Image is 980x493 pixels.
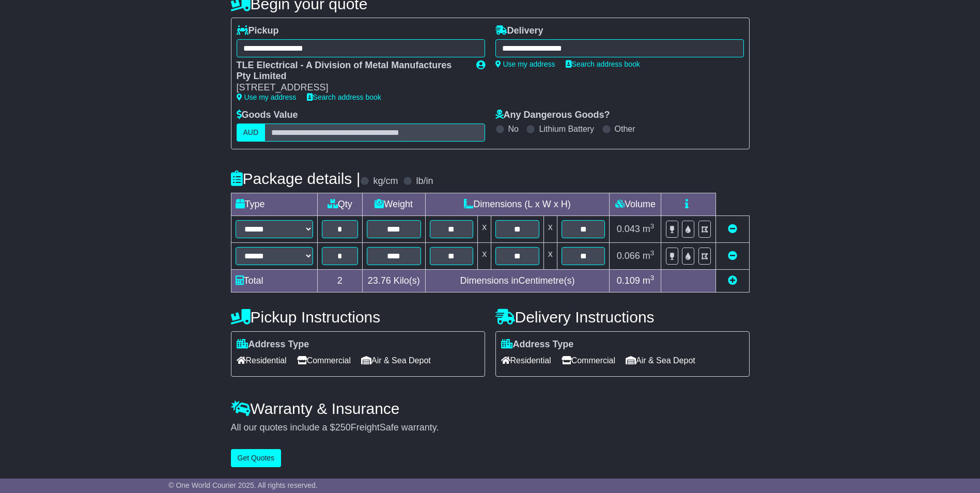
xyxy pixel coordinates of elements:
[168,481,318,489] span: © One World Courier 2025. All rights reserved.
[508,124,519,134] label: No
[361,352,431,368] span: Air & Sea Depot
[237,124,266,142] label: AUD
[362,193,425,215] td: Weight
[650,249,655,257] sup: 3
[231,309,485,326] h4: Pickup Instructions
[650,274,655,282] sup: 3
[307,93,381,101] a: Search address book
[728,251,737,261] a: Remove this item
[231,193,317,215] td: Type
[617,251,640,261] span: 0.066
[728,224,737,234] a: Remove this item
[317,269,362,292] td: 2
[610,193,661,215] td: Volume
[650,222,655,230] sup: 3
[237,339,309,350] label: Address Type
[478,242,491,269] td: x
[543,242,557,269] td: x
[643,224,655,234] span: m
[231,269,317,292] td: Total
[495,60,555,68] a: Use my address
[231,400,750,417] h4: Warranty & Insurance
[362,269,425,292] td: Kilo(s)
[495,309,750,326] h4: Delivery Instructions
[297,352,351,368] span: Commercial
[562,352,615,368] span: Commercial
[237,25,279,37] label: Pickup
[643,251,655,261] span: m
[626,352,695,368] span: Air & Sea Depot
[543,215,557,242] td: x
[237,93,297,101] a: Use my address
[495,110,610,121] label: Any Dangerous Goods?
[539,124,594,134] label: Lithium Battery
[237,352,287,368] span: Residential
[617,275,640,286] span: 0.109
[231,449,282,467] button: Get Quotes
[237,60,466,82] div: TLE Electrical - A Division of Metal Manufactures Pty Limited
[501,352,551,368] span: Residential
[368,275,391,286] span: 23.76
[495,25,543,37] label: Delivery
[416,176,433,187] label: lb/in
[231,422,750,434] div: All our quotes include a $ FreightSafe warranty.
[501,339,574,350] label: Address Type
[728,275,737,286] a: Add new item
[335,422,351,433] span: 250
[615,124,635,134] label: Other
[231,170,361,187] h4: Package details |
[425,193,610,215] td: Dimensions (L x W x H)
[566,60,640,68] a: Search address book
[425,269,610,292] td: Dimensions in Centimetre(s)
[373,176,398,187] label: kg/cm
[317,193,362,215] td: Qty
[478,215,491,242] td: x
[237,110,298,121] label: Goods Value
[237,82,466,94] div: [STREET_ADDRESS]
[617,224,640,234] span: 0.043
[643,275,655,286] span: m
